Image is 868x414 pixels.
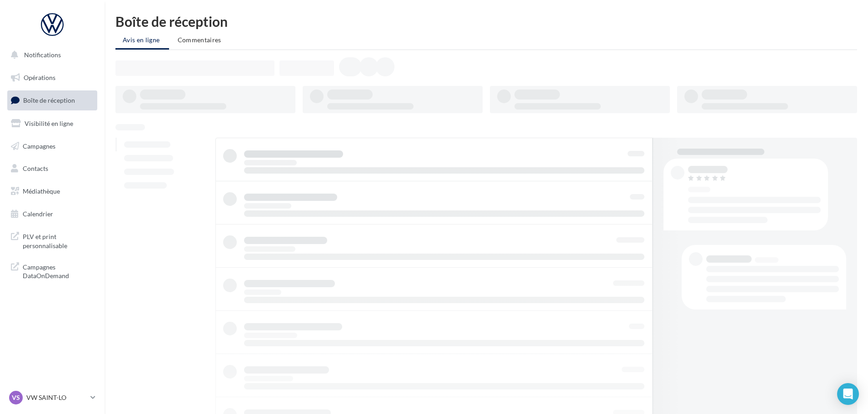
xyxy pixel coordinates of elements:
[5,90,99,110] a: Boîte de réception
[5,159,99,178] a: Contacts
[5,257,99,284] a: Campagnes DataOnDemand
[23,187,60,195] span: Médiathèque
[26,393,87,402] p: VW SAINT-LO
[5,45,95,65] button: Notifications
[24,74,55,81] span: Opérations
[5,182,99,201] a: Médiathèque
[25,120,73,127] span: Visibilité en ligne
[23,165,48,172] span: Contacts
[5,137,99,156] a: Campagnes
[5,114,99,133] a: Visibilité en ligne
[23,142,55,150] span: Campagnes
[7,389,97,406] a: VS VW SAINT-LO
[23,210,53,218] span: Calendrier
[5,68,99,87] a: Opérations
[24,51,61,59] span: Notifications
[23,261,94,280] span: Campagnes DataOnDemand
[12,393,20,402] span: VS
[5,205,99,224] a: Calendrier
[115,15,857,28] div: Boîte de réception
[5,227,99,254] a: PLV et print personnalisable
[837,383,859,405] div: Open Intercom Messenger
[23,96,75,104] span: Boîte de réception
[178,36,221,44] span: Commentaires
[23,230,94,250] span: PLV et print personnalisable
